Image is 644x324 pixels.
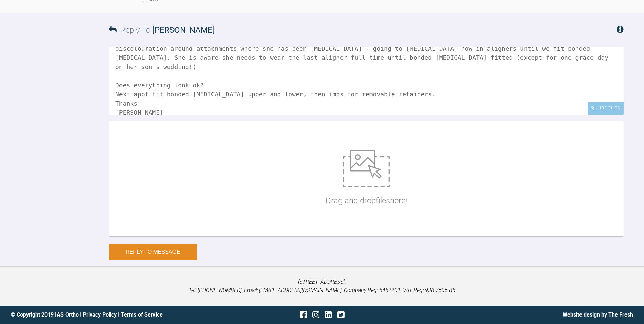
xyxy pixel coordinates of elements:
[563,311,633,318] a: Website design by The Fresh
[109,244,197,260] button: Reply to Message
[326,194,407,207] p: Drag and drop files here!
[11,310,218,319] div: © Copyright 2019 IAS Ortho | |
[11,277,633,295] p: [STREET_ADDRESS]. Tel: [PHONE_NUMBER], Email: [EMAIL_ADDRESS][DOMAIN_NAME], Company Reg: 6452201,...
[109,23,215,36] h3: Reply To
[121,311,163,318] a: Terms of Service
[588,102,624,115] div: Hide Files
[152,25,215,35] span: [PERSON_NAME]
[83,311,117,318] a: Privacy Policy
